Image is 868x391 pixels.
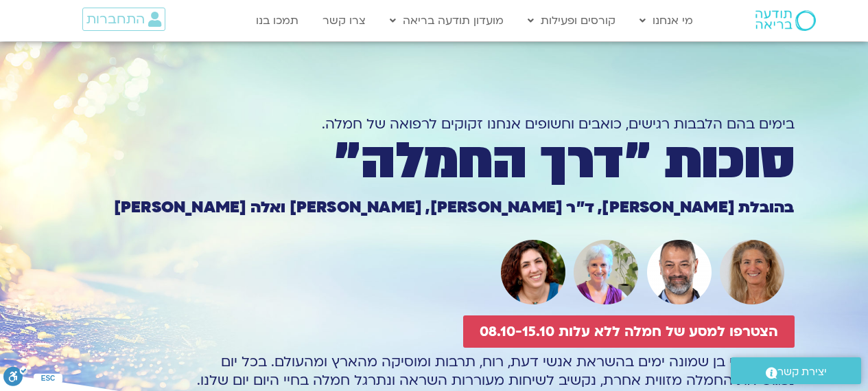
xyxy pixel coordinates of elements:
a: הצטרפו למסע של חמלה ללא עלות 08.10-15.10 [463,315,795,348]
h1: סוכות ״דרך החמלה״ [74,138,795,185]
span: התחברות [86,12,145,27]
a: תמכו בנו [249,8,305,34]
a: קורסים ופעילות [521,8,622,34]
h1: בימים בהם הלבבות רגישים, כואבים וחשופים אנחנו זקוקים לרפואה של חמלה. [74,115,795,133]
span: יצירת קשר [777,363,827,381]
span: הצטרפו למסע של חמלה ללא עלות 08.10-15.10 [480,324,778,339]
a: צרו קשר [316,8,373,34]
p: מסע ייחודי בן שמונה ימים בהשראת אנשי דעת, רוח, תרבות ומוסיקה מהארץ ומהעולם. בכל יום נפגוש את החמל... [74,353,795,390]
a: יצירת קשר [731,357,861,384]
h1: בהובלת [PERSON_NAME], ד״ר [PERSON_NAME], [PERSON_NAME] ואלה [PERSON_NAME] [74,200,795,215]
a: התחברות [82,8,165,31]
a: מועדון תודעה בריאה [383,8,511,34]
a: מי אנחנו [633,8,700,34]
img: תודעה בריאה [755,10,816,31]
